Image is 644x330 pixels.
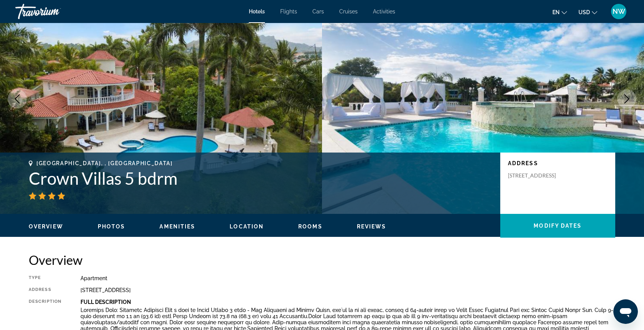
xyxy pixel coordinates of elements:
button: Location [230,223,264,230]
span: Modify Dates [534,223,582,229]
button: Modify Dates [500,214,615,238]
button: Rooms [298,223,322,230]
p: [STREET_ADDRESS] [508,172,569,179]
button: Overview [29,223,63,230]
span: Rooms [298,223,322,230]
span: [GEOGRAPHIC_DATA], , [GEOGRAPHIC_DATA] [36,160,173,166]
button: User Menu [609,3,629,20]
p: Address [508,160,608,166]
b: Full Description [80,299,131,305]
span: Photos [98,223,125,230]
h2: Overview [29,252,615,268]
button: Change language [552,7,567,18]
span: Amenities [159,223,195,230]
div: Type [29,275,61,281]
span: NW [613,8,625,15]
a: Cruises [339,8,358,15]
div: Apartment [80,275,615,281]
button: Reviews [357,223,386,230]
button: Photos [98,223,125,230]
span: Location [230,223,264,230]
span: Overview [29,223,63,230]
a: Hotels [249,8,265,15]
span: USD [578,9,590,15]
div: [STREET_ADDRESS] [80,287,615,293]
span: Reviews [357,223,386,230]
iframe: Button to launch messaging window [613,299,638,324]
button: Next image [617,89,636,108]
a: Activities [373,8,395,15]
div: Address [29,287,61,293]
span: en [552,9,560,15]
a: Cars [312,8,324,15]
button: Previous image [8,89,27,108]
a: Flights [280,8,297,15]
a: Travorium [15,2,92,21]
button: Amenities [159,223,195,230]
button: Change currency [578,7,597,18]
h1: Crown Villas 5 bdrm [29,168,493,188]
